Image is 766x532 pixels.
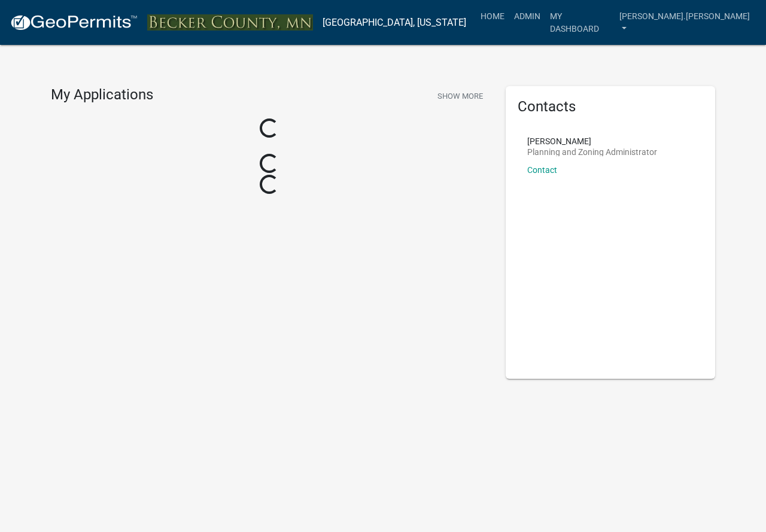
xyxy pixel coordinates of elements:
[545,5,615,40] a: My Dashboard
[51,86,153,104] h4: My Applications
[527,148,657,156] p: Planning and Zoning Administrator
[433,86,488,106] button: Show More
[527,137,657,145] p: [PERSON_NAME]
[527,165,557,175] a: Contact
[147,14,313,30] img: Becker County, Minnesota
[323,13,466,33] a: [GEOGRAPHIC_DATA], [US_STATE]
[509,5,545,28] a: Admin
[518,98,703,115] h5: Contacts
[615,5,756,40] a: [PERSON_NAME].[PERSON_NAME]
[476,5,509,28] a: Home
